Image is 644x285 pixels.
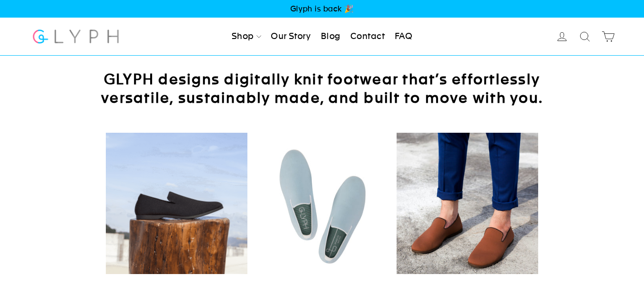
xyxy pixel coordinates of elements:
a: FAQ [391,26,416,47]
h2: GLYPH designs digitally knit footwear that’s effortlessly versatile, sustainably made, and built ... [84,70,561,107]
img: Glyph [31,24,121,49]
a: Contact [347,26,388,47]
ul: Primary [228,26,416,47]
a: Shop [228,26,265,47]
a: Our Story [267,26,315,47]
a: Blog [317,26,345,47]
